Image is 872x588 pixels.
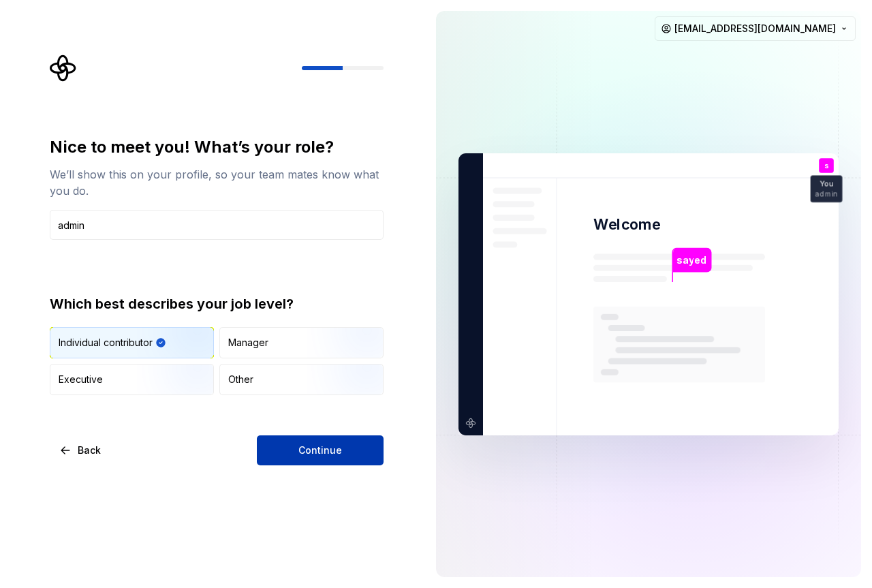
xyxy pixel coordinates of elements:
[298,444,342,457] span: Continue
[50,166,384,199] div: We’ll show this on your profile, so your team mates know what you do.
[59,373,103,386] div: Executive
[676,252,706,267] p: sayed
[50,210,384,240] input: Job title
[50,136,384,158] div: Nice to meet you! What’s your role?
[50,435,112,465] button: Back
[674,22,836,35] span: [EMAIL_ADDRESS][DOMAIN_NAME]
[228,373,253,386] div: Other
[50,55,77,82] svg: Supernova Logo
[815,190,837,198] p: admin
[593,215,660,234] p: Welcome
[78,444,101,457] span: Back
[50,294,384,313] div: Which best describes your job level?
[59,336,153,350] div: Individual contributor
[655,16,856,41] button: [EMAIL_ADDRESS][DOMAIN_NAME]
[228,336,268,350] div: Manager
[820,180,833,187] p: You
[824,161,828,169] p: s
[257,435,384,465] button: Continue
